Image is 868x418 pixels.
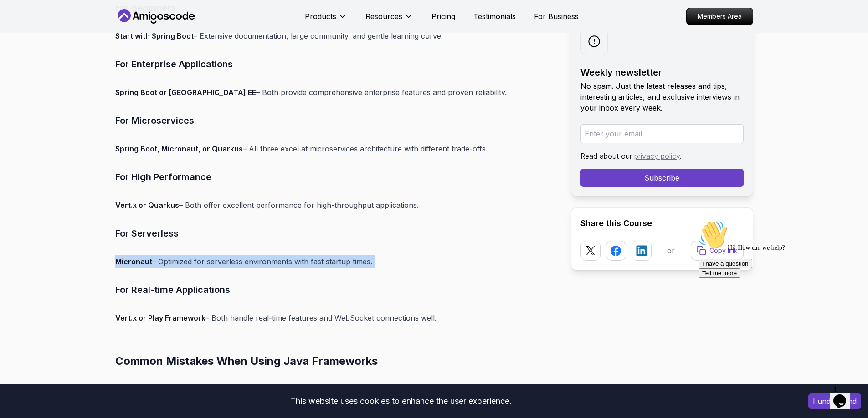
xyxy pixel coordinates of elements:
[634,151,680,161] a: privacy policy
[115,354,556,368] h2: Common Mistakes When Using Java Frameworks
[667,245,675,256] p: or
[115,57,556,71] h3: For Enterprise Applications
[473,11,516,22] a: Testimonials
[808,393,861,409] button: Accept cookies
[115,199,556,212] p: – Both offer excellent performance for high-throughput applications.
[115,282,556,297] h3: For Real-time Applications
[115,86,556,99] p: – Both provide comprehensive enterprise features and proven reliability.
[305,11,347,29] button: Products
[7,391,795,411] div: This website uses cookies to enhance the user experience.
[4,51,46,61] button: Tell me more
[4,42,57,51] button: I have a question
[115,313,205,322] strong: Vert.x or Play Framework
[115,257,152,266] strong: Micronaut
[115,113,556,128] h3: For Microservices
[534,11,579,22] a: For Business
[4,27,90,34] span: Hi! How can we help?
[115,31,194,40] strong: Start with Spring Boot
[115,312,556,324] p: – Both handle real-time features and WebSocket connections well.
[830,382,859,409] iframe: chat widget
[115,201,179,210] strong: Vert.x or Quarkus
[365,11,402,22] p: Resources
[431,11,455,22] a: Pricing
[115,142,556,155] p: – All three excel at microservices architecture with different trade-offs.
[580,81,744,113] p: No spam. Just the latest releases and tips, interesting articles, and exclusive interviews in you...
[687,8,753,25] p: Members Area
[4,4,33,33] img: :wave:
[580,66,744,79] h2: Weekly newsletter
[580,217,744,230] h2: Share this Course
[305,11,336,22] p: Products
[115,30,556,42] p: – Extensive documentation, large community, and gentle learning curve.
[580,169,744,187] button: Subscribe
[115,88,256,97] strong: Spring Boot or [GEOGRAPHIC_DATA] EE
[115,255,556,268] p: – Optimized for serverless environments with fast startup times.
[686,8,753,25] a: Members Area
[580,124,744,143] input: Enter your email
[127,383,556,408] li: – Leads to version conflicts and security vulnerabilities. Use dependency management tools like o...
[115,144,243,153] strong: Spring Boot, Micronaut, or Quarkus
[115,170,556,184] h3: For High Performance
[115,226,556,241] h3: For Serverless
[4,4,168,61] div: 👋Hi! How can we help?I have a questionTell me more
[580,151,744,161] p: Read about our .
[365,11,413,29] button: Resources
[691,241,744,261] button: Copy link
[695,217,859,377] iframe: chat widget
